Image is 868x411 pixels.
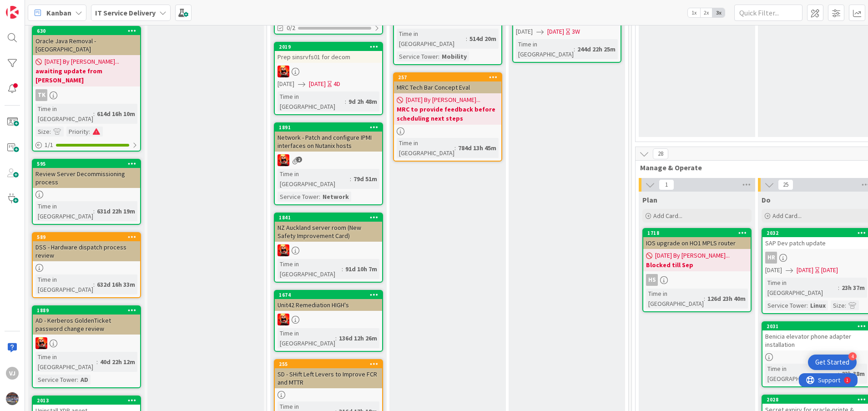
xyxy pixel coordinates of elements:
[647,230,751,236] div: 1718
[296,157,302,162] span: 2
[32,26,141,152] a: 630Oracle Java Removal - [GEOGRAPHIC_DATA][DATE] By [PERSON_NAME]...awaiting update from [PERSON_...
[762,195,771,204] span: Do
[343,264,379,274] div: 91d 10h 7m
[47,4,50,11] div: 1
[37,28,140,34] div: 630
[643,229,751,237] div: 1718
[93,279,95,289] span: :
[19,1,41,12] span: Support
[275,314,382,325] div: VN
[278,66,289,77] img: VN
[279,44,382,50] div: 2019
[35,352,96,372] div: Time in [GEOGRAPHIC_DATA]
[765,300,807,310] div: Service Tower
[275,291,382,311] div: 1674Unit42 Remediation HIGH's
[572,27,580,36] div: 3W
[700,8,712,17] span: 2x
[320,192,351,202] div: Network
[33,27,140,55] div: 630Oracle Java Removal - [GEOGRAPHIC_DATA]
[643,237,751,249] div: IOS upgrade on HO1 MPLS router
[95,206,137,216] div: 631d 22h 19m
[688,8,700,17] span: 1x
[350,174,351,184] span: :
[278,244,289,256] img: VN
[653,148,668,159] span: 28
[275,66,382,77] div: VN
[98,357,137,367] div: 40d 22h 12m
[337,333,379,343] div: 136d 12h 26m
[398,74,501,81] div: 257
[397,51,438,61] div: Service Tower
[516,39,574,59] div: Time in [GEOGRAPHIC_DATA]
[646,289,704,309] div: Time in [GEOGRAPHIC_DATA]
[35,89,47,101] div: TK
[35,201,93,221] div: Time in [GEOGRAPHIC_DATA]
[278,192,319,202] div: Service Tower
[845,300,846,310] span: :
[279,124,382,131] div: 1891
[575,44,618,54] div: 244d 22h 25m
[516,27,533,36] span: [DATE]
[37,161,140,167] div: 595
[6,6,19,19] img: Visit kanbanzone.com
[438,51,439,61] span: :
[274,290,383,352] a: 1674Unit42 Remediation HIGH'sVNTime in [GEOGRAPHIC_DATA]:136d 12h 26m
[808,355,857,370] div: Open Get Started checklist, remaining modules: 4
[653,212,682,220] span: Add Card...
[37,234,140,240] div: 589
[642,228,752,312] a: 1718IOS upgrade on HO1 MPLS router[DATE] By [PERSON_NAME]...Blocked till SepHSTime in [GEOGRAPHIC...
[35,127,50,137] div: Size
[821,265,838,275] div: [DATE]
[655,251,730,260] span: [DATE] By [PERSON_NAME]...
[93,206,95,216] span: :
[78,375,91,385] div: AD
[466,34,467,44] span: :
[279,361,382,367] div: 255
[705,294,748,304] div: 126d 23h 40m
[643,274,751,286] div: HS
[342,264,343,274] span: :
[278,154,289,166] img: VN
[275,244,382,256] div: VN
[345,96,346,107] span: :
[397,105,499,123] b: MRC to provide feedback before scheduling next steps
[6,367,19,380] div: VJ
[32,232,141,298] a: 589DSS - Hardware dispatch process reviewTime in [GEOGRAPHIC_DATA]:632d 16h 33m
[274,213,383,283] a: 1841NZ Auckland server room (New Safety Improvement Card)VNTime in [GEOGRAPHIC_DATA]:91d 10h 7m
[37,397,140,404] div: 2013
[712,8,725,17] span: 3x
[456,143,499,153] div: 784d 13h 45m
[33,337,140,349] div: VN
[765,252,777,264] div: HR
[278,91,345,112] div: Time in [GEOGRAPHIC_DATA]
[287,23,295,33] span: 0/2
[704,294,705,304] span: :
[50,127,51,137] span: :
[279,214,382,221] div: 1841
[33,233,140,261] div: 589DSS - Hardware dispatch process review
[45,57,119,66] span: [DATE] By [PERSON_NAME]...
[275,123,382,152] div: 1891Network - Patch and configure IPMI interfaces on Nutanix hosts
[815,358,849,367] div: Get Started
[275,213,382,242] div: 1841NZ Auckland server room (New Safety Improvement Card)
[351,174,379,184] div: 79d 51m
[77,375,78,385] span: :
[397,138,454,158] div: Time in [GEOGRAPHIC_DATA]
[831,300,845,310] div: Size
[454,143,456,153] span: :
[394,73,501,93] div: 257MRC Tech Bar Concept Eval
[394,73,501,81] div: 257
[574,44,575,54] span: :
[808,300,828,310] div: Linux
[32,159,141,225] a: 595Review Server Decommissioning processTime in [GEOGRAPHIC_DATA]:631d 22h 19m
[765,278,838,298] div: Time in [GEOGRAPHIC_DATA]
[807,300,808,310] span: :
[33,315,140,335] div: AD - Kerberos GoldenTicket password change review
[275,51,382,63] div: Prep sinsrvfs01 for decom
[279,292,382,298] div: 1674
[35,337,47,349] img: VN
[33,35,140,55] div: Oracle Java Removal - [GEOGRAPHIC_DATA]
[839,283,867,293] div: 23h 37m
[95,279,137,289] div: 632d 16h 33m
[659,179,674,190] span: 1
